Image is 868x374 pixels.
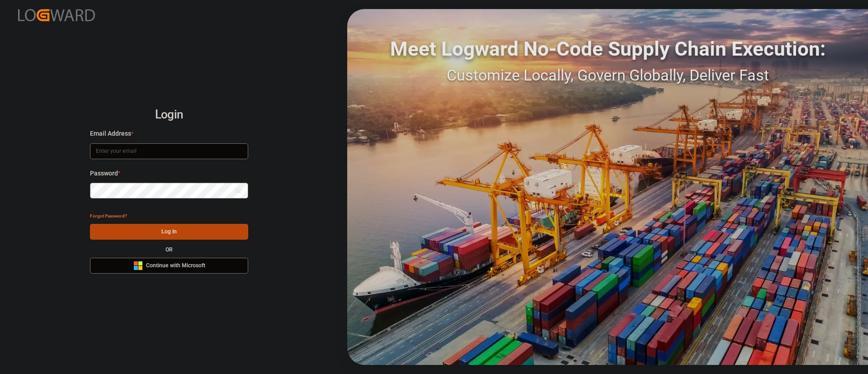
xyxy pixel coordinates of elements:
[90,169,118,178] span: Password
[18,9,95,21] img: Logward_new_orange.png
[165,247,173,252] small: OR
[90,129,131,138] span: Email Address
[90,143,248,159] input: Enter your email
[90,100,248,129] h2: Login
[347,34,868,64] div: Meet Logward No-Code Supply Chain Execution:
[90,224,248,240] button: Log In
[90,208,127,224] button: Forgot Password?
[90,258,248,274] button: Continue with Microsoft
[146,262,205,270] span: Continue with Microsoft
[347,64,868,87] div: Customize Locally, Govern Globally, Deliver Fast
